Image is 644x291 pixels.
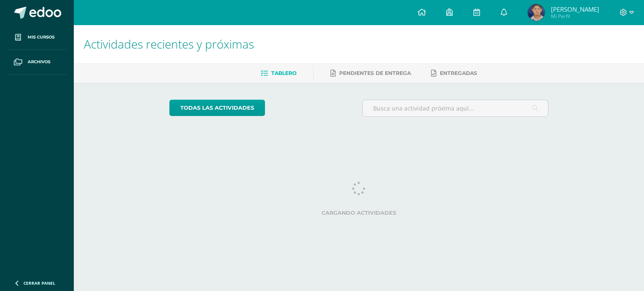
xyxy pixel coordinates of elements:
span: Actividades recientes y próximas [84,36,254,52]
span: Archivos [28,59,50,65]
a: Mis cursos [7,25,67,50]
a: todas las Actividades [169,100,265,116]
a: Archivos [7,50,67,75]
span: Entregadas [440,70,477,76]
label: Cargando actividades [169,210,549,216]
a: Pendientes de entrega [330,67,411,80]
a: Entregadas [431,67,477,80]
span: Pendientes de entrega [339,70,411,76]
a: Tablero [261,67,296,80]
input: Busca una actividad próxima aquí... [363,100,548,116]
span: Cerrar panel [23,280,55,286]
img: 04ad1a66cd7e658e3e15769894bcf075.png [528,4,545,21]
span: Mi Perfil [551,13,599,20]
span: Tablero [271,70,296,76]
span: Mis cursos [28,34,55,41]
span: [PERSON_NAME] [551,5,599,13]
